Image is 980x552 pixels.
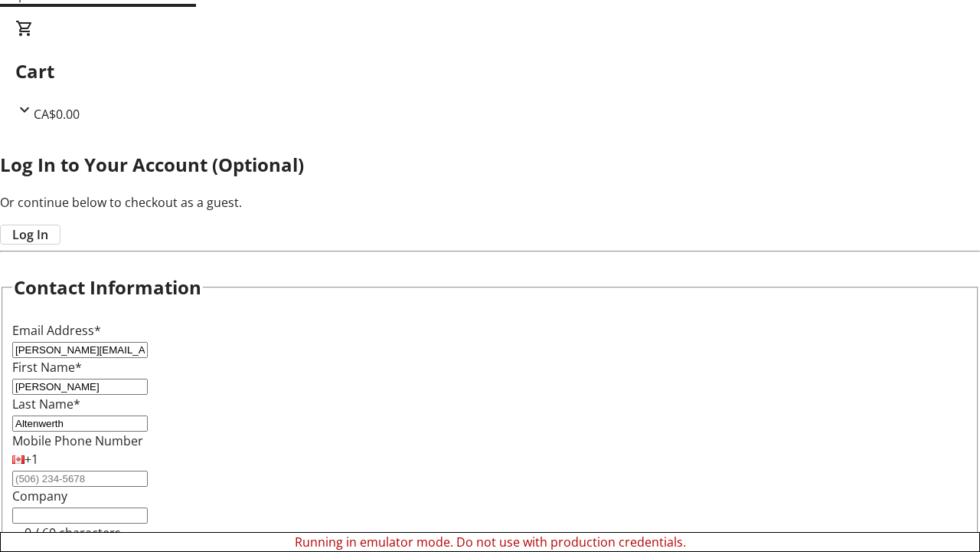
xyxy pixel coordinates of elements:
[12,322,101,339] label: Email Address*
[12,359,82,376] label: First Name*
[34,106,80,123] span: CA$0.00
[12,488,67,504] label: Company
[12,471,148,487] input: (506) 234-5678
[12,225,48,244] span: Log In
[24,524,121,541] tr-character-limit: 0 / 60 characters
[15,58,965,85] h2: Cart
[15,19,965,123] div: CartCA$0.00
[12,396,80,412] label: Last Name*
[14,274,201,301] h2: Contact Information
[12,432,143,449] label: Mobile Phone Number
